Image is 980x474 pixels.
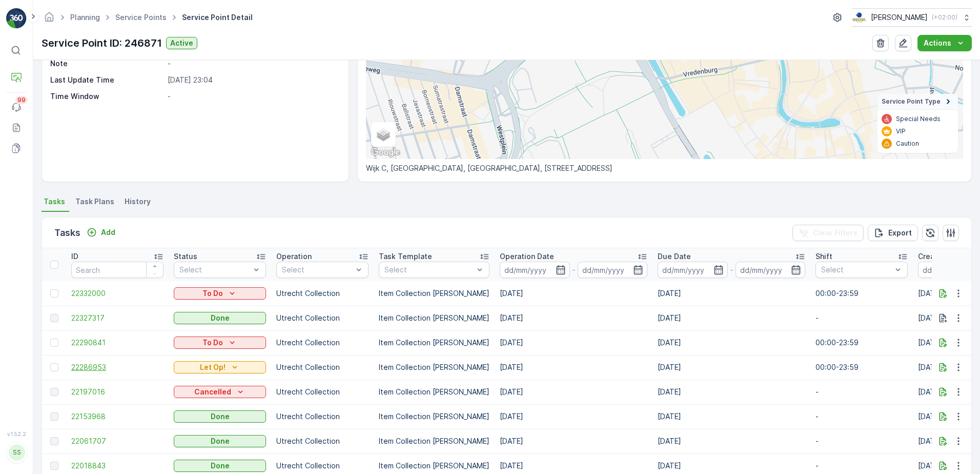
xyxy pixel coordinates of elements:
[888,228,912,238] p: Export
[44,196,65,207] span: Tasks
[71,313,164,323] a: 22327317
[9,444,25,461] div: SS
[652,380,810,404] td: [DATE]
[50,91,164,102] p: Time Window
[276,251,312,262] p: Operation
[71,251,78,262] p: ID
[50,363,58,371] div: Toggle Row Selected
[101,227,115,238] p: Add
[379,411,489,422] p: Item Collection [PERSON_NAME]
[50,75,164,85] p: Last Update Time
[815,436,908,446] p: -
[276,313,369,323] p: Utrecht Collection
[6,97,27,117] a: 99
[572,264,576,276] p: -
[500,251,554,262] p: Operation Date
[379,251,432,262] p: Task Template
[50,388,58,396] div: Toggle Row Selected
[882,97,941,106] span: Service Point Type
[276,288,369,299] p: Utrecht Collection
[71,436,164,446] a: 22061707
[180,12,255,23] span: Service Point Detail
[70,13,100,22] a: Planning
[276,411,369,422] p: Utrecht Collection
[71,288,164,299] a: 22332000
[50,289,58,298] div: Toggle Row Selected
[495,355,652,380] td: [DATE]
[495,380,652,404] td: [DATE]
[211,411,230,422] p: Done
[815,288,908,299] p: 00:00-23:59
[174,251,197,262] p: Status
[194,387,231,397] p: Cancelled
[6,8,27,29] img: logo
[384,265,474,275] p: Select
[71,262,164,278] input: Search
[71,387,164,397] span: 22197016
[500,262,570,278] input: dd/mm/yyyy
[44,15,55,24] a: Homepage
[174,410,266,423] button: Done
[174,337,266,349] button: To Do
[815,313,908,323] p: -
[282,265,353,275] p: Select
[71,461,164,471] a: 22018843
[924,38,951,48] p: Actions
[211,436,230,446] p: Done
[166,37,197,49] button: Active
[369,146,402,159] a: Open this area in Google Maps (opens a new window)
[211,313,230,323] p: Done
[379,338,489,348] p: Item Collection [PERSON_NAME]
[918,251,969,262] p: Creation Time
[366,163,963,173] p: Wijk C, [GEOGRAPHIC_DATA], [GEOGRAPHIC_DATA], [STREET_ADDRESS]
[896,115,941,123] p: Special Needs
[211,461,230,471] p: Done
[6,431,27,437] span: v 1.52.2
[917,35,972,51] button: Actions
[578,262,648,278] input: dd/mm/yyyy
[815,362,908,372] p: 00:00-23:59
[276,338,369,348] p: Utrecht Collection
[71,338,164,348] span: 22290841
[200,362,226,372] p: Let Op!
[174,460,266,472] button: Done
[179,265,250,275] p: Select
[932,13,957,22] p: ( +02:00 )
[83,226,119,239] button: Add
[379,313,489,323] p: Item Collection [PERSON_NAME]
[379,387,489,397] p: Item Collection [PERSON_NAME]
[815,338,908,348] p: 00:00-23:59
[42,35,162,51] p: Service Point ID: 246871
[896,140,919,148] p: Caution
[852,12,867,23] img: basis-logo_rgb2x.png
[174,361,266,373] button: Let Op!
[815,461,908,471] p: -
[815,411,908,422] p: -
[276,461,369,471] p: Utrecht Collection
[815,251,832,262] p: Shift
[495,404,652,429] td: [DATE]
[652,330,810,355] td: [DATE]
[495,281,652,306] td: [DATE]
[379,436,489,446] p: Item Collection [PERSON_NAME]
[174,435,266,447] button: Done
[379,461,489,471] p: Item Collection [PERSON_NAME]
[50,462,58,470] div: Toggle Row Selected
[54,226,80,240] p: Tasks
[652,429,810,453] td: [DATE]
[658,262,728,278] input: dd/mm/yyyy
[75,196,114,207] span: Task Plans
[17,96,26,104] p: 99
[815,387,908,397] p: -
[50,339,58,347] div: Toggle Row Selected
[379,288,489,299] p: Item Collection [PERSON_NAME]
[877,94,958,110] summary: Service Point Type
[168,58,338,69] p: -
[276,387,369,397] p: Utrecht Collection
[730,264,733,276] p: -
[71,411,164,422] a: 22153968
